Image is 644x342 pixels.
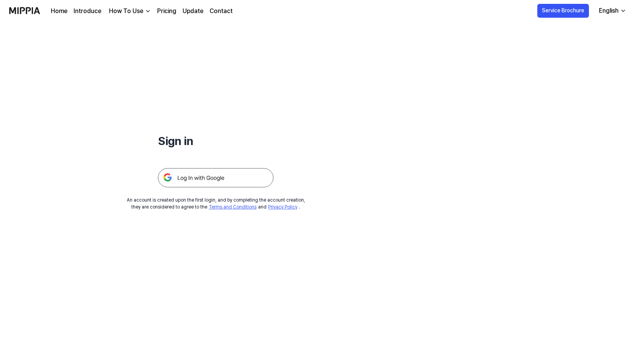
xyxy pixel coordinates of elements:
a: Home [51,7,67,16]
div: English [597,6,620,15]
a: Privacy Policy [268,204,297,210]
div: An account is created upon the first login, and by completing the account creation, they are cons... [127,197,305,210]
a: Contact [210,7,233,16]
button: English [593,3,631,18]
a: Terms and Conditions [209,204,257,210]
img: 구글 로그인 버튼 [158,168,273,187]
h1: Sign in [158,132,273,150]
a: Update [183,7,203,16]
a: Introduce [74,7,101,16]
a: Pricing [157,7,176,16]
button: How To Use [107,7,151,16]
img: down [145,8,151,14]
button: Service Brochure [537,4,589,18]
div: How To Use [107,7,145,16]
